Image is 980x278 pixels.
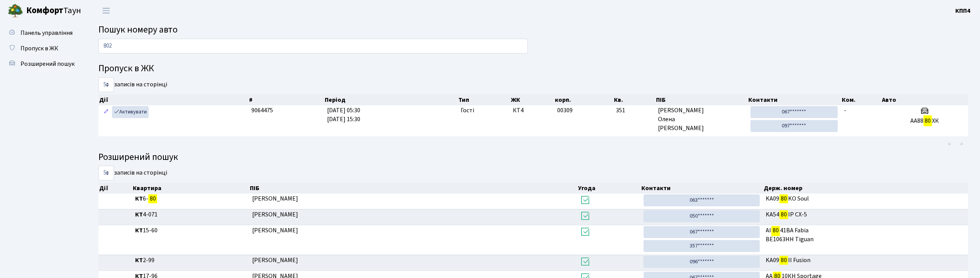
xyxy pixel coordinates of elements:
mark: 80 [780,255,788,266]
span: 15-60 [135,226,246,235]
span: [PERSON_NAME] [252,194,298,203]
th: Ком. [841,94,881,105]
span: - [844,106,846,115]
th: Дії [98,183,132,194]
select: записів на сторінці [98,77,114,92]
span: AI 41BA Fabia BE1063HH Tiguan [766,226,965,244]
img: logo.png [8,3,23,19]
a: Редагувати [102,106,111,118]
b: КТ [135,210,143,219]
span: Пропуск в ЖК [20,44,58,53]
b: КТ [135,256,143,264]
th: Період [324,94,458,105]
b: КПП4 [956,7,971,15]
b: КТ [135,226,143,235]
span: [PERSON_NAME] [252,226,298,235]
span: КТ4 [513,106,551,115]
mark: 80 [148,193,157,204]
a: Активувати [112,106,149,118]
th: корп. [554,94,613,105]
label: записів на сторінці [98,77,167,92]
span: KA54 IP CX-5 [766,210,965,219]
th: Авто [881,94,968,105]
th: Угода [577,183,641,194]
select: записів на сторінці [98,166,114,180]
span: 2-99 [135,256,246,265]
button: Переключити навігацію [97,4,116,17]
a: Панель управління [4,25,81,41]
span: Розширений пошук [20,60,75,68]
span: [DATE] 05:30 [DATE] 15:30 [327,106,360,124]
input: Пошук [98,39,528,53]
span: Гості [461,106,474,115]
th: Кв. [613,94,655,105]
span: [PERSON_NAME] [252,256,298,264]
span: KA09 II Fusion [766,256,965,265]
mark: 80 [780,193,788,204]
a: КПП4 [956,6,971,15]
mark: 80 [771,225,780,236]
a: Пропуск в ЖК [4,41,81,56]
mark: 80 [780,209,788,220]
span: Таун [26,4,81,17]
b: Комфорт [26,4,63,17]
span: 351 [616,106,652,115]
th: Контакти [641,183,763,194]
th: Контакти [748,94,841,105]
th: Тип [458,94,510,105]
th: Дії [98,94,248,105]
span: [PERSON_NAME] Олена [PERSON_NAME] [658,106,744,133]
span: 9064475 [251,106,273,115]
th: Держ. номер [763,183,968,194]
span: 6- [135,194,246,203]
h4: Розширений пошук [98,152,968,163]
h4: Пропуск в ЖК [98,63,968,74]
th: # [248,94,324,105]
span: KA09 KO Soul [766,194,965,203]
th: ПІБ [655,94,748,105]
th: Квартира [132,183,249,194]
span: 00309 [557,106,573,115]
h5: АА88 ХК [884,117,965,125]
th: ЖК [510,94,554,105]
b: КТ [135,194,143,203]
mark: 80 [924,115,932,126]
span: 4-071 [135,210,246,219]
span: Панель управління [20,29,73,37]
span: [PERSON_NAME] [252,210,298,219]
th: ПІБ [249,183,577,194]
label: записів на сторінці [98,166,167,180]
a: Розширений пошук [4,56,81,72]
span: Пошук номеру авто [98,23,178,36]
